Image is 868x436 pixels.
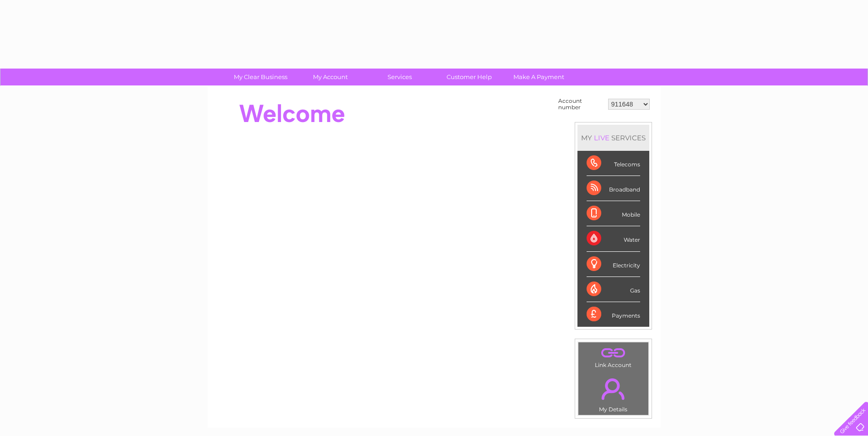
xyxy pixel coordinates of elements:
div: Telecoms [587,151,640,176]
a: Customer Help [431,69,507,85]
div: Broadband [587,176,640,201]
div: Mobile [587,201,640,226]
div: Water [587,226,640,251]
a: Services [362,69,437,85]
a: Make A Payment [501,69,577,85]
a: . [581,373,646,405]
td: My Details [578,371,649,415]
div: Payments [587,302,640,327]
div: Gas [587,277,640,302]
a: . [581,345,646,361]
a: My Account [292,69,368,85]
div: MY SERVICES [577,125,649,151]
a: My Clear Business [223,69,298,85]
td: Account number [556,96,606,113]
div: LIVE [592,133,611,142]
div: Electricity [587,252,640,277]
td: Link Account [578,342,649,371]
